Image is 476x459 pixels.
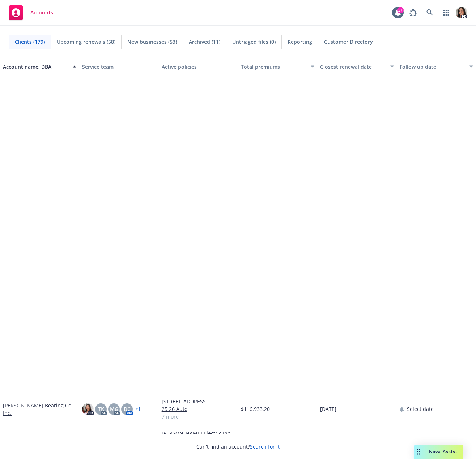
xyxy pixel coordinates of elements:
span: Archived (11) [189,38,220,46]
div: Service team [82,63,156,70]
img: photo [82,403,94,415]
a: + 1 [136,407,141,411]
button: Service team [79,58,158,75]
a: 7 more [162,413,235,420]
span: [DATE] [320,405,336,413]
span: $116,933.20 [241,405,270,413]
span: Customer Directory [324,38,373,46]
a: [STREET_ADDRESS] [162,398,235,405]
a: Report a Bug [406,5,420,20]
a: Search [422,5,437,20]
div: Account name, DBA [3,63,68,70]
a: [PERSON_NAME] Electric Inc. - Commercial Auto [162,429,235,445]
span: Clients (179) [15,38,45,46]
span: MG [110,405,118,413]
a: Switch app [439,5,454,20]
span: Reporting [288,38,312,46]
button: Closest renewal date [317,58,396,75]
button: Total premiums [238,58,317,75]
div: 27 [397,7,404,13]
button: Active policies [159,58,238,75]
span: Select date [407,405,434,413]
span: New businesses (53) [127,38,177,46]
div: Total premiums [241,63,306,70]
div: Active policies [162,63,235,70]
span: Can't find an account? [196,443,280,450]
a: [PERSON_NAME] Bearing Co Inc. [3,402,76,417]
span: DC [124,405,131,413]
span: Untriaged files (0) [232,38,276,46]
div: Closest renewal date [320,63,386,70]
div: Drag to move [414,445,423,459]
span: TK [98,405,104,413]
img: photo [456,7,467,18]
button: Nova Assist [414,445,463,459]
a: 25 26 Auto [162,405,235,413]
span: Accounts [30,10,53,16]
a: Search for it [250,443,280,450]
span: Nova Assist [429,449,458,455]
button: Follow up date [397,58,476,75]
a: Accounts [6,3,56,23]
div: Follow up date [400,63,465,70]
span: Upcoming renewals (58) [57,38,115,46]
